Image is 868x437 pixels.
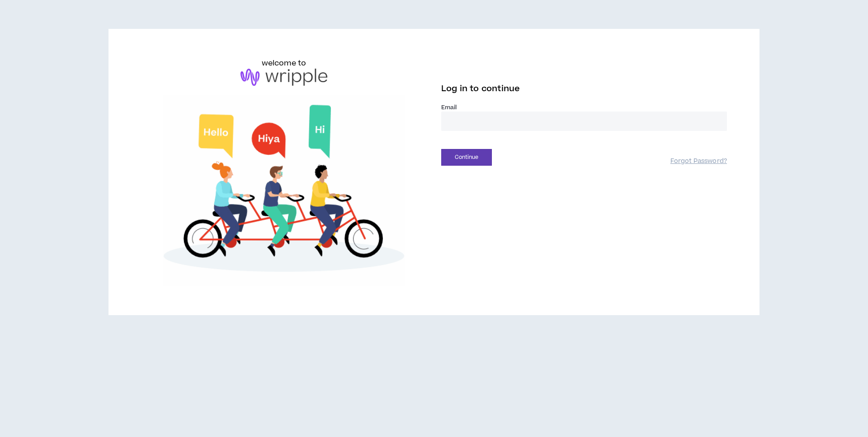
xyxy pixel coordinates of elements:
h6: welcome to [262,58,307,69]
a: Forgot Password? [670,157,727,166]
img: Welcome to Wripple [141,95,427,286]
label: Email [441,103,727,112]
button: Continue [441,149,492,166]
img: logo-brand.png [241,69,327,86]
span: Log in to continue [441,83,520,94]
